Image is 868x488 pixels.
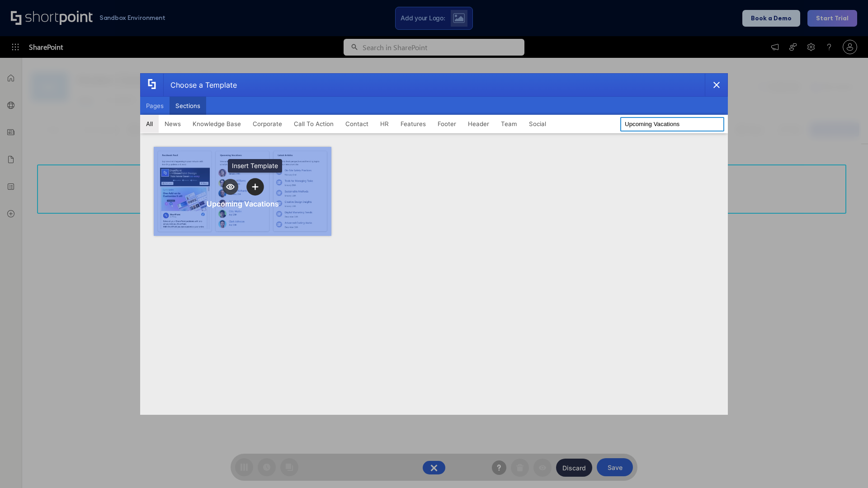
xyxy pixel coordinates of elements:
[207,199,279,208] div: Upcoming Vacations
[374,115,395,133] button: HR
[140,73,728,415] div: template selector
[495,115,523,133] button: Team
[823,445,868,488] iframe: Chat Widget
[432,115,462,133] button: Footer
[159,115,187,133] button: News
[288,115,340,133] button: Call To Action
[140,97,170,115] button: Pages
[620,117,724,131] input: Search
[140,115,159,133] button: All
[462,115,495,133] button: Header
[187,115,247,133] button: Knowledge Base
[163,74,237,96] div: Choose a Template
[247,115,288,133] button: Corporate
[170,97,206,115] button: Sections
[523,115,552,133] button: Social
[340,115,374,133] button: Contact
[395,115,432,133] button: Features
